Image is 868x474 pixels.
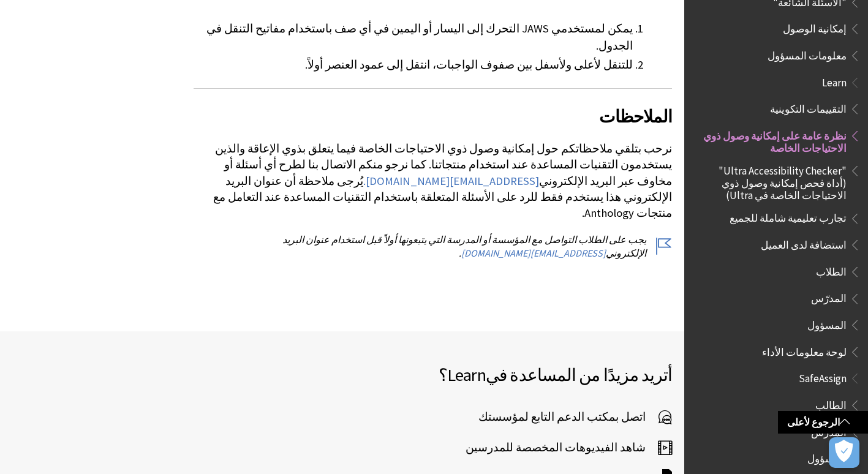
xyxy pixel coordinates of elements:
[478,408,658,426] span: اتصل بمكتب الدعم التابع لمؤسستك
[466,438,672,457] a: شاهد الفيديوهات المخصصة للمدرسين
[447,364,486,386] span: Learn
[783,18,847,35] span: إمكانية الوصول
[194,56,633,73] li: للتنقل لأعلى ولأسفل بين صفوف الواجبات، انتقل إلى عمود العنصر أولاً.
[730,208,847,225] span: تجارب تعليمية شاملة للجميع
[194,88,672,129] h2: الملاحظات
[768,45,847,62] span: معلومات المسؤول
[799,368,847,385] span: SafeAssign
[342,362,673,388] h2: أتريد مزيدًا من المساعدة في ؟
[194,233,672,260] p: يجب على الطلاب التواصل مع المؤسسة أو المدرسة التي يتبعونها أولاً قبل استخدام عنوان البريد الإلكتر...
[705,160,847,201] span: "Ultra Accessibility Checker" (أداة فحص إمكانية وصول ذوي الاحتياجات الخاصة في Ultra)
[699,126,847,154] span: نظرة عامة على إمكانية وصول ذوي الاحتياجات الخاصة
[778,411,868,434] a: الرجوع لأعلى
[816,261,847,278] span: الطلاب
[478,408,672,426] a: اتصل بمكتب الدعم التابع لمؤسستك
[822,72,847,89] span: Learn
[363,174,539,189] a: [EMAIL_ADDRESS][DOMAIN_NAME].
[762,342,847,358] span: لوحة معلومات الأداء
[815,395,847,412] span: الطالب
[811,422,847,438] span: المدرس
[811,288,847,305] span: المدرّس
[761,235,847,251] span: استضافة لدى العميل
[692,72,861,363] nav: Book outline for Blackboard Learn Help
[807,315,847,331] span: المسؤول
[194,20,633,55] li: يمكن لمستخدمي JAWS التحرك إلى اليسار أو اليمين في أي صف باستخدام مفاتيح التنقل في الجدول.
[807,448,847,465] span: المسؤول
[692,368,861,469] nav: Book outline for Blackboard SafeAssign
[770,99,847,115] span: التقييمات التكوينية
[194,141,672,221] p: نرحب بتلقي ملاحظاتكم حول إمكانية وصول ذوي الاحتياجات الخاصة فيما يتعلق بذوي الإعاقة والذين يستخدم...
[466,438,658,457] span: شاهد الفيديوهات المخصصة للمدرسين
[461,247,606,260] a: [EMAIL_ADDRESS][DOMAIN_NAME]
[829,437,859,468] button: فتح التفضيلات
